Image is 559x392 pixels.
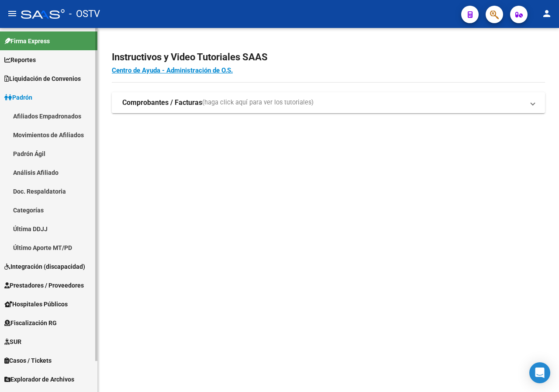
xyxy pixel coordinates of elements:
[4,318,57,328] span: Fiscalización RG
[542,8,552,19] mat-icon: person
[112,49,545,66] h2: Instructivos y Video Tutoriales SAAS
[4,55,36,65] span: Reportes
[202,98,314,108] span: (haga click aquí para ver los tutoriales)
[4,262,85,271] span: Integración (discapacidad)
[4,299,68,309] span: Hospitales Públicos
[112,92,545,113] mat-expansion-panel-header: Comprobantes / Facturas(haga click aquí para ver los tutoriales)
[4,74,81,83] span: Liquidación de Convenios
[4,337,21,347] span: SUR
[4,356,52,365] span: Casos / Tickets
[4,93,32,102] span: Padrón
[4,36,50,46] span: Firma Express
[529,362,550,383] div: Open Intercom Messenger
[69,4,100,24] span: - OSTV
[112,66,233,74] a: Centro de Ayuda - Administración de O.S.
[4,375,74,384] span: Explorador de Archivos
[4,281,84,290] span: Prestadores / Proveedores
[122,98,202,108] strong: Comprobantes / Facturas
[7,8,17,19] mat-icon: menu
